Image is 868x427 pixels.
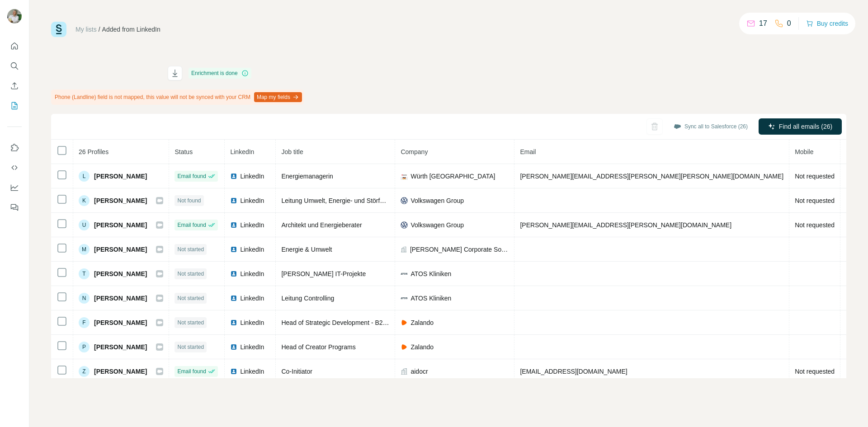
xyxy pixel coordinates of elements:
[410,245,509,254] span: [PERSON_NAME] Corporate Solutions
[230,221,237,229] img: LinkedIn logo
[520,148,536,155] span: Email
[795,221,835,229] span: Not requested
[230,343,237,351] img: LinkedIn logo
[94,196,147,205] span: [PERSON_NAME]
[795,368,835,375] span: Not requested
[79,293,90,304] div: N
[79,342,90,352] div: P
[281,148,303,155] span: Job title
[230,173,237,180] img: LinkedIn logo
[7,140,22,156] button: Use Surfe on LinkedIn
[177,367,206,375] span: Email found
[240,367,264,376] span: LinkedIn
[281,319,458,326] span: Head of Strategic Development - B2B / ZEOS Return Solutions
[281,295,334,302] span: Leitung Controlling
[787,18,791,29] p: 0
[795,148,813,155] span: Mobile
[94,367,147,376] span: [PERSON_NAME]
[189,68,251,79] div: Enrichment is done
[7,160,22,176] button: Use Surfe API
[7,199,22,216] button: Feedback
[401,197,408,204] img: company-logo
[7,179,22,196] button: Dashboard
[281,246,332,253] span: Energie & Umwelt
[410,196,464,205] span: Volkswagen Group
[520,221,731,229] span: [PERSON_NAME][EMAIL_ADDRESS][PERSON_NAME][DOMAIN_NAME]
[94,221,147,230] span: [PERSON_NAME]
[401,270,408,277] img: company-logo
[240,196,264,205] span: LinkedIn
[401,148,428,155] span: Company
[7,58,22,74] button: Search
[230,319,237,326] img: LinkedIn logo
[79,220,90,230] div: U
[230,295,237,302] img: LinkedIn logo
[520,368,627,375] span: [EMAIL_ADDRESS][DOMAIN_NAME]
[240,318,264,327] span: LinkedIn
[230,148,254,155] span: LinkedIn
[177,197,201,205] span: Not found
[177,172,206,180] span: Email found
[177,319,204,327] span: Not started
[230,197,237,204] img: LinkedIn logo
[759,18,767,29] p: 17
[281,197,423,204] span: Leitung Umwelt, Energie- und Störfallmanagement
[79,317,90,328] div: F
[230,368,237,375] img: LinkedIn logo
[281,270,366,277] span: [PERSON_NAME] IT-Projekte
[401,173,408,180] img: company-logo
[177,221,206,229] span: Email found
[401,295,408,302] img: company-logo
[806,17,848,30] button: Buy credits
[401,221,408,229] img: company-logo
[254,92,302,102] button: Map my fields
[94,172,147,181] span: [PERSON_NAME]
[281,221,362,229] span: Architekt und Energieberater
[51,66,160,80] h1: Added from LinkedIn
[281,368,312,375] span: Co-Initiator
[240,221,264,230] span: LinkedIn
[7,98,22,114] button: My lists
[240,343,264,352] span: LinkedIn
[99,25,100,34] li: /
[51,89,304,105] div: Phone (Landline) field is not mapped, this value will not be synced with your CRM
[410,367,428,376] span: aidocr
[410,318,434,327] span: Zalando
[281,343,355,351] span: Head of Creator Programs
[240,172,264,181] span: LinkedIn
[410,269,451,278] span: ATOS Kliniken
[401,319,408,326] img: company-logo
[102,25,160,34] div: Added from LinkedIn
[240,294,264,303] span: LinkedIn
[94,343,147,352] span: [PERSON_NAME]
[79,195,90,206] div: K
[75,26,97,33] a: My lists
[230,270,237,277] img: LinkedIn logo
[410,343,434,352] span: Zalando
[94,269,147,278] span: [PERSON_NAME]
[177,294,204,302] span: Not started
[79,366,90,377] div: Z
[51,22,66,37] img: Surfe Logo
[177,270,204,278] span: Not started
[79,148,108,155] span: 26 Profiles
[779,122,832,131] span: Find all emails (26)
[759,118,842,135] button: Find all emails (26)
[520,173,783,180] span: [PERSON_NAME][EMAIL_ADDRESS][PERSON_NAME][PERSON_NAME][DOMAIN_NAME]
[230,246,237,253] img: LinkedIn logo
[401,343,408,351] img: company-logo
[281,173,333,180] span: Energiemanagerin
[410,172,495,181] span: Würth [GEOGRAPHIC_DATA]
[177,343,204,351] span: Not started
[410,221,464,230] span: Volkswagen Group
[795,173,835,180] span: Not requested
[795,197,835,204] span: Not requested
[79,171,90,182] div: L
[240,269,264,278] span: LinkedIn
[94,294,147,303] span: [PERSON_NAME]
[410,294,451,303] span: ATOS Kliniken
[240,245,264,254] span: LinkedIn
[7,78,22,94] button: Enrich CSV
[7,9,22,23] img: Avatar
[177,245,204,253] span: Not started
